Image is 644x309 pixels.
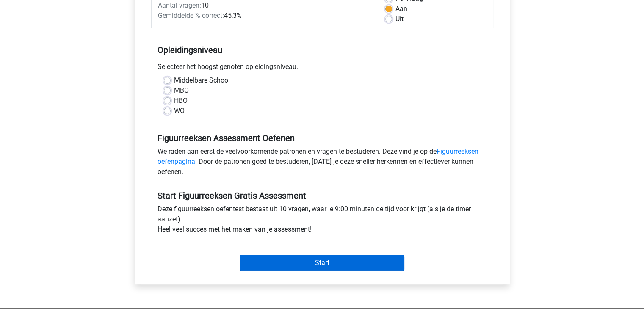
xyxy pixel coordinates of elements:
[152,11,379,21] div: 45,3%
[240,255,404,271] input: Start
[174,86,189,96] label: MBO
[158,1,201,9] span: Aantal vragen:
[174,75,230,86] label: Middelbare School
[158,190,487,201] h5: Start Figuurreeksen Gratis Assessment
[158,133,487,143] h5: Figuurreeksen Assessment Oefenen
[151,146,493,180] div: We raden aan eerst de veelvoorkomende patronen en vragen te bestuderen. Deze vind je op de . Door...
[174,106,185,116] label: WO
[158,41,487,58] h5: Opleidingsniveau
[158,11,224,19] span: Gemiddelde % correct:
[395,4,407,14] label: Aan
[174,96,188,106] label: HBO
[151,204,493,238] div: Deze figuurreeksen oefentest bestaat uit 10 vragen, waar je 9:00 minuten de tijd voor krijgt (als...
[395,14,404,24] label: Uit
[152,0,379,11] div: 10
[151,62,493,75] div: Selecteer het hoogst genoten opleidingsniveau.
